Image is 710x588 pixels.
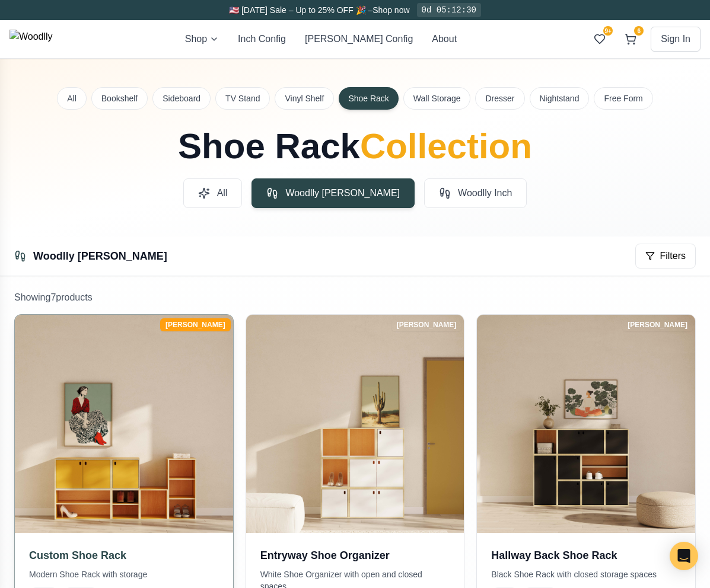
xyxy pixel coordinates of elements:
[215,87,270,110] button: TV Stand
[33,248,167,264] span: Woodlly [PERSON_NAME]
[634,26,644,36] span: 6
[217,186,228,200] span: All
[432,32,457,46] button: About
[285,186,400,200] span: Woodlly [PERSON_NAME]
[458,186,512,200] span: Woodlly Inch
[305,32,413,46] button: [PERSON_NAME] Config
[403,87,471,110] button: Wall Storage
[620,28,641,50] button: 6
[670,542,698,570] div: Open Intercom Messenger
[260,547,450,564] h3: Entryway Shoe Organizer
[424,178,527,208] button: Woodlly Inch
[29,547,219,564] h3: Custom Shoe Rack
[29,568,219,580] p: Modern Shoe Rack with storage
[160,318,231,331] div: [PERSON_NAME]
[14,290,696,305] p: Showing 7 product s
[90,129,621,164] h1: Shoe Rack
[660,249,686,263] span: Filters
[9,30,53,49] img: Woodlly
[339,87,398,110] button: Shoe Rack
[246,315,464,533] img: Entryway Shoe Organizer
[360,126,532,166] span: Collection
[275,87,334,110] button: Vinyl Shelf
[530,87,590,110] button: Nightstand
[238,32,286,46] button: Inch Config
[477,315,695,533] img: Hallway Back Shoe Rack
[417,3,481,17] div: 0d 05:12:30
[152,87,211,110] button: Sideboard
[183,178,243,208] button: All
[251,178,415,208] button: Woodlly [PERSON_NAME]
[391,318,462,331] div: [PERSON_NAME]
[229,5,372,15] span: 🇺🇸 [DATE] Sale – Up to 25% OFF 🎉 –
[651,27,701,52] button: Sign In
[491,547,681,564] h3: Hallway Back Shoe Rack
[57,87,87,110] button: All
[589,28,610,50] button: 9+
[185,32,219,46] button: Shop
[594,87,652,110] button: Free Form
[372,5,409,15] a: Shop now
[475,87,524,110] button: Dresser
[622,318,693,331] div: [PERSON_NAME]
[9,309,238,538] img: Custom Shoe Rack
[91,87,148,110] button: Bookshelf
[635,244,696,269] button: Filters
[603,26,613,36] span: 9+
[491,568,681,580] p: Black Shoe Rack with closed storage spaces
